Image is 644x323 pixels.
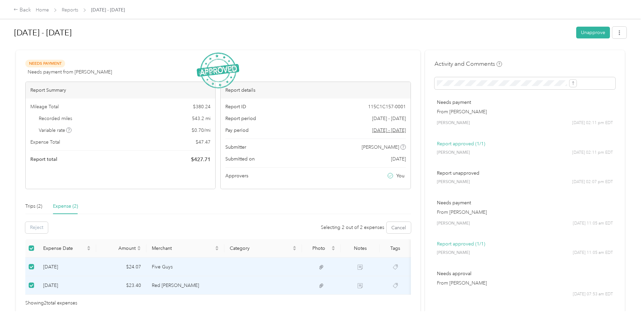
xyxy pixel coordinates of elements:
[28,68,112,76] span: Needs payment from [PERSON_NAME]
[606,285,644,323] iframe: Everlance-gr Chat Button Frame
[372,115,406,122] span: [DATE] - [DATE]
[230,245,291,251] span: Category
[25,203,42,210] div: Trips (2)
[38,239,96,258] th: Expense Date
[331,245,335,249] span: caret-up
[572,179,613,185] span: [DATE] 02:07 pm EDT
[192,127,211,134] span: $ 0.70 / mi
[224,239,302,258] th: Category
[437,250,470,256] span: [PERSON_NAME]
[391,155,406,163] span: [DATE]
[137,247,141,252] span: caret-down
[437,221,470,227] span: [PERSON_NAME]
[292,245,297,249] span: caret-up
[197,53,239,89] img: ApprovedStamp
[396,172,404,179] span: You
[215,245,219,249] span: caret-up
[25,299,77,307] span: Showing 2 total expenses
[38,276,96,295] td: 9-22-2025
[437,170,613,177] p: Report unapproved
[62,7,78,13] a: Reports
[36,7,49,13] a: Home
[437,120,470,126] span: [PERSON_NAME]
[87,247,91,252] span: caret-down
[573,221,613,227] span: [DATE] 11:05 am EDT
[380,239,411,258] th: Tags
[573,291,613,297] span: [DATE] 07:53 am EDT
[572,150,613,156] span: [DATE] 02:11 pm EDT
[437,140,613,147] p: Report approved (1/1)
[53,203,78,210] div: Expense (2)
[43,245,85,251] span: Expense Date
[341,239,380,258] th: Notes
[225,103,246,110] span: Report ID
[26,82,215,98] div: Report Summary
[437,270,613,277] p: Needs approval
[87,245,91,249] span: caret-up
[221,82,410,98] div: Report details
[321,224,384,231] div: Selecting 2 out of 2 expenses
[39,127,72,134] span: Variable rate
[573,250,613,256] span: [DATE] 11:05 am EDT
[193,103,211,110] span: $ 380.24
[331,247,335,252] span: caret-down
[437,99,613,106] p: Needs payment
[576,27,610,38] button: Unapprove
[30,103,59,110] span: Mileage Total
[225,155,255,163] span: Submitted on
[13,6,31,14] div: Back
[137,245,141,249] span: caret-up
[96,239,147,258] th: Amount
[372,127,406,134] span: Go to pay period
[196,139,211,146] span: $ 47.47
[225,144,246,151] span: Submitter
[572,120,613,126] span: [DATE] 02:11 pm EDT
[192,115,211,122] span: 543.2 mi
[30,156,57,163] span: Report total
[437,150,470,156] span: [PERSON_NAME]
[437,240,613,247] p: Report approved (1/1)
[96,276,147,295] td: $23.40
[302,239,341,258] th: Photo
[437,280,613,287] p: From [PERSON_NAME]
[146,258,224,276] td: Five Guys
[437,199,613,206] p: Needs payment
[225,172,248,179] span: Approvers
[437,108,613,115] p: From [PERSON_NAME]
[368,103,406,110] span: 115C1C157-0001
[215,247,219,252] span: caret-down
[152,245,213,251] span: Merchant
[14,25,571,41] h1: Sep 22 - 28, 2025
[191,155,211,164] span: $ 427.71
[435,60,502,68] h4: Activity and Comments
[292,247,297,252] span: caret-down
[25,60,65,67] span: Needs Payment
[102,245,136,251] span: Amount
[38,258,96,276] td: 9-22-2025
[387,222,411,233] button: Cancel
[146,239,224,258] th: Merchant
[39,115,72,122] span: Recorded miles
[385,245,405,251] div: Tags
[307,245,330,251] span: Photo
[225,127,249,134] span: Pay period
[437,179,470,185] span: [PERSON_NAME]
[91,6,125,13] span: [DATE] - [DATE]
[96,258,147,276] td: $24.07
[225,115,256,122] span: Report period
[437,209,613,216] p: From [PERSON_NAME]
[146,276,224,295] td: Red Robin
[362,144,399,151] span: [PERSON_NAME]
[30,139,60,146] span: Expense Total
